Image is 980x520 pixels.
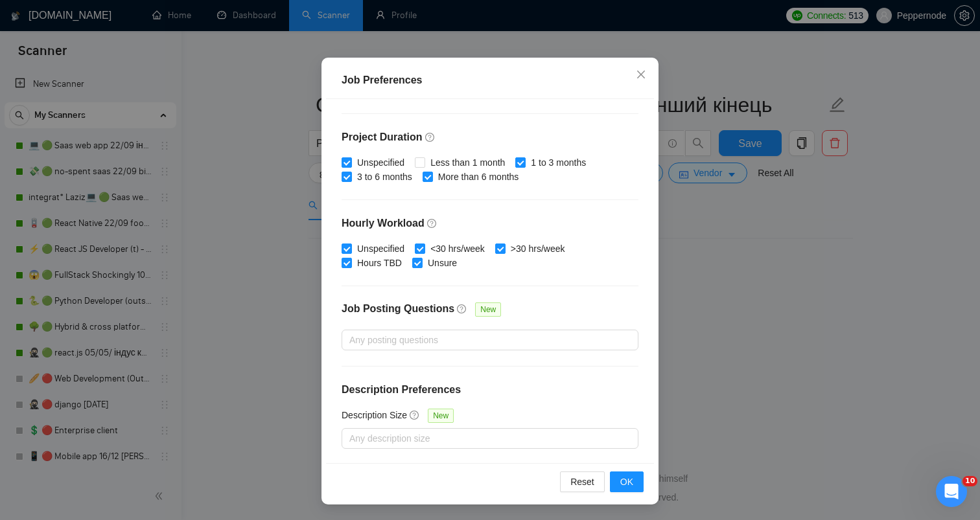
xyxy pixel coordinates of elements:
span: question-circle [427,218,437,229]
h5: Description Size [342,408,407,422]
span: Hours TBD [352,256,407,270]
span: More than 6 months [433,170,524,184]
span: Unspecified [352,155,410,170]
span: <30 hrs/week [425,242,490,256]
span: >30 hrs/week [506,242,570,256]
span: New [428,409,454,423]
span: question-circle [457,304,467,314]
button: Close [624,58,659,93]
span: OK [620,475,633,489]
span: Reset [570,475,594,489]
h4: Hourly Workload [342,216,638,231]
button: Reset [560,471,605,492]
h4: Job Posting Questions [342,301,454,317]
span: close [636,69,646,80]
span: 3 to 6 months [352,170,417,184]
h4: Description Preferences [342,382,638,398]
div: Job Preferences [342,73,638,88]
span: Less than 1 month [425,155,510,170]
span: Unspecified [352,242,410,256]
iframe: Intercom live chat [936,476,967,507]
span: question-circle [425,132,436,142]
span: 10 [962,476,977,486]
span: 1 to 3 months [526,155,591,170]
span: Unsure [423,256,462,270]
span: question-circle [410,410,420,420]
button: OK [610,471,644,492]
span: New [475,302,501,317]
h4: Project Duration [342,130,638,145]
